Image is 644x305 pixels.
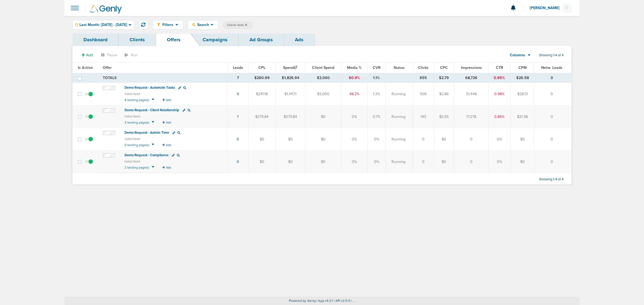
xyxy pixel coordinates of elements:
p: Powered by Genly. [64,299,580,303]
span: Clicks [418,65,429,70]
span: Running [391,159,405,165]
span: CPC [440,65,448,70]
span: 0 landing page(s) [125,143,149,147]
td: 0% [341,105,368,128]
span: Columns [510,53,525,58]
span: Showing 1-4 of 4 [539,53,563,58]
span: Running [391,114,405,120]
span: Status [394,65,405,70]
span: Demo Request - Admin Time [125,131,169,135]
span: Last Month: [DATE] - [DATE] [79,23,127,27]
a: Dashboard [72,34,119,46]
td: $0 [305,128,341,150]
a: Clients [119,34,156,46]
a: 0 [237,137,239,142]
td: 51,448 [454,83,488,106]
img: Genly [90,5,122,14]
td: $1,826.94 [276,73,305,83]
td: 0% [368,150,386,173]
span: Running [391,91,405,97]
small: Gated Asset [125,159,224,165]
td: 0.95% [488,73,511,83]
td: $0 [248,150,276,173]
small: Gated Asset [125,114,224,120]
td: $1,447.1 [276,83,305,106]
td: $0 [276,150,305,173]
td: 0% [488,128,511,150]
td: $0 [434,150,454,173]
span: 8 landing page(s) [125,98,149,102]
td: 1.1% [368,73,386,83]
span: Client: data [227,23,247,27]
a: Ad Groups [239,34,284,46]
span: CPL [258,65,265,70]
td: $28.13 [511,83,535,106]
td: 0 [534,128,571,150]
td: 0.86% [488,105,511,128]
td: 0% [488,150,511,173]
span: Search [195,23,211,27]
td: 0 [413,128,434,150]
td: 0% [341,128,368,150]
td: $0 [434,128,454,150]
span: [PERSON_NAME] [530,6,563,10]
td: 1.2% [368,83,386,106]
td: 655 [413,73,434,83]
span: CVR [373,65,380,70]
td: $0 [276,128,305,150]
span: Demo Request - Client Relationship [125,108,179,112]
td: $2.79 [434,73,454,83]
td: $379.84 [276,105,305,128]
td: 0 [454,150,488,173]
td: 7 [228,73,248,83]
td: $0 [511,128,535,150]
span: CTR [496,65,503,70]
td: $260.99 [248,73,276,83]
small: Gated Asset [125,92,224,97]
span: Leads [233,65,243,70]
td: $0 [305,105,341,128]
span: Demo Request - Compliance [125,153,169,157]
span: Add [166,121,171,124]
td: 506 [413,83,434,106]
span: | App v4.3.1 [316,299,333,303]
span: Add [166,98,171,102]
td: TOTALS [100,73,228,83]
span: Netw. Leads [541,65,562,70]
span: | API v2.5.0 [334,299,350,303]
a: Campaigns [192,34,239,46]
span: Is Active [78,65,93,70]
span: 2 landing page(s) [125,166,149,169]
td: $2.55 [434,105,454,128]
span: CPM [518,65,527,70]
span: | ... [351,299,355,303]
a: Ads [284,34,314,46]
td: 149 [413,105,434,128]
span: Impressions [461,65,482,70]
small: Gated Asset [125,137,224,142]
span: Demo Request - Automate Tasks [125,85,175,90]
td: $3,000 [305,73,341,83]
a: 6 [237,92,239,96]
a: Offers [156,34,192,46]
td: 60.9% [341,73,368,83]
td: 0 [413,150,434,173]
span: Filters [160,23,175,27]
span: Client Spend [312,65,334,70]
td: $2.86 [434,83,454,106]
td: $3,000 [305,83,341,106]
span: Add [166,166,171,169]
td: 68,726 [454,73,488,83]
td: 0.7% [368,105,386,128]
td: $0 [511,150,535,173]
td: $0 [305,150,341,173]
td: 17,278 [454,105,488,128]
td: 0 [534,73,571,83]
td: 0 [454,128,488,150]
td: 0 [534,83,571,106]
span: Offer [103,65,112,70]
td: 0 [534,105,571,128]
a: 1 [237,114,239,119]
span: Running [391,137,405,142]
span: Add [166,143,171,147]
